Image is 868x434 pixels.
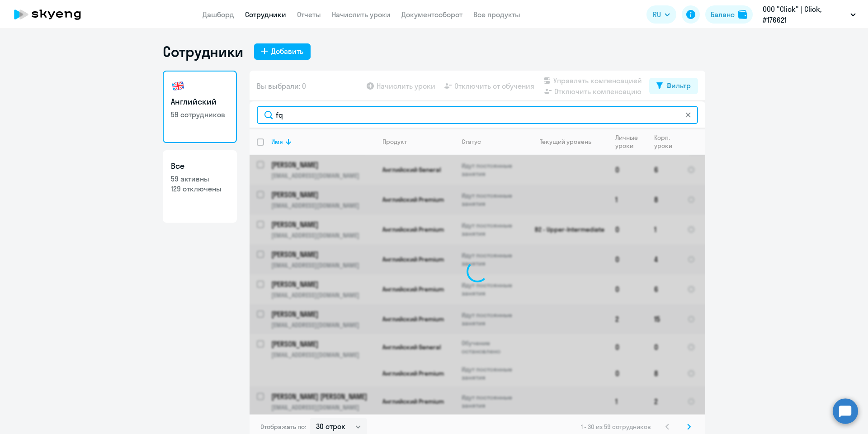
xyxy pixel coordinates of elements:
[581,423,651,431] span: 1 - 30 из 59 сотрудников
[653,9,661,20] span: RU
[763,4,847,25] p: ООО "Click" | Click, #176621
[738,10,747,19] img: balance
[171,110,229,119] p: 59 сотрудников
[705,5,753,24] button: Балансbalance
[171,160,229,172] h3: Все
[203,10,234,19] a: Дашборд
[540,138,591,146] div: Текущий уровень
[531,138,608,146] div: Текущий уровень
[171,184,229,194] p: 129 отключены
[654,134,679,150] div: Корп. уроки
[473,10,520,19] a: Все продукты
[163,71,237,143] a: Английский59 сотрудников
[257,81,306,91] span: Вы выбрали: 0
[462,138,481,146] div: Статус
[615,134,646,150] div: Личные уроки
[646,5,676,24] button: RU
[758,4,860,25] button: ООО "Click" | Click, #176621
[271,138,283,146] div: Имя
[711,9,735,20] div: Баланс
[332,10,391,19] a: Начислить уроки
[297,10,321,19] a: Отчеты
[382,138,407,146] div: Продукт
[260,423,306,431] span: Отображать по:
[163,150,237,223] a: Все59 активны129 отключены
[163,43,243,61] h1: Сотрудники
[271,46,303,57] div: Добавить
[271,138,375,146] div: Имя
[257,106,698,124] input: Поиск по имени, email, продукту или статусу
[171,174,229,184] p: 59 активны
[171,79,185,93] img: english
[649,78,698,94] button: Фильтр
[245,10,286,19] a: Сотрудники
[171,96,229,108] h3: Английский
[254,43,311,60] button: Добавить
[401,10,462,19] a: Документооборот
[666,80,691,91] div: Фильтр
